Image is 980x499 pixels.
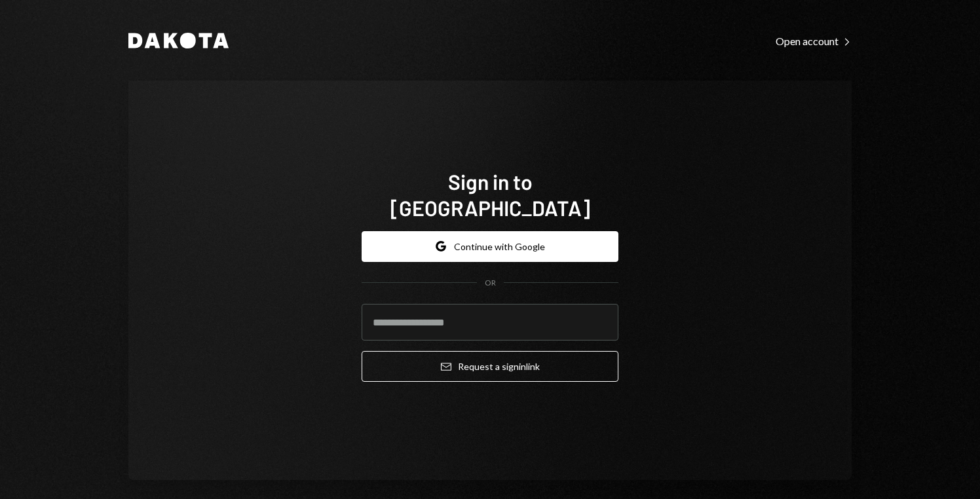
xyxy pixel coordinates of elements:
a: Open account [776,33,852,48]
button: Continue with Google [362,231,618,262]
div: OR [485,278,496,289]
h1: Sign in to [GEOGRAPHIC_DATA] [362,168,618,221]
div: Open account [776,35,852,48]
button: Request a signinlink [362,351,618,382]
